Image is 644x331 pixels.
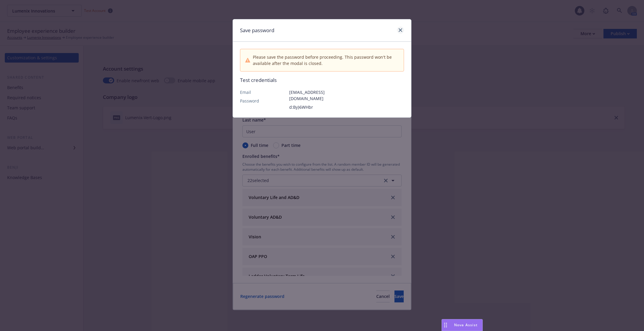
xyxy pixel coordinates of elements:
[240,98,289,104] p: Password
[397,27,404,34] a: close
[240,27,274,34] h1: Save password
[253,54,399,66] span: Please save the password before proceeding. This password won't be available after the modal is c...
[240,89,289,95] p: Email
[289,104,338,110] p: d:By}6WHbr
[240,76,404,84] p: Test credentials
[442,319,483,331] button: Nova Assist
[454,322,478,327] span: Nova Assist
[289,89,338,102] p: [EMAIL_ADDRESS][DOMAIN_NAME]
[442,319,449,331] div: Drag to move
